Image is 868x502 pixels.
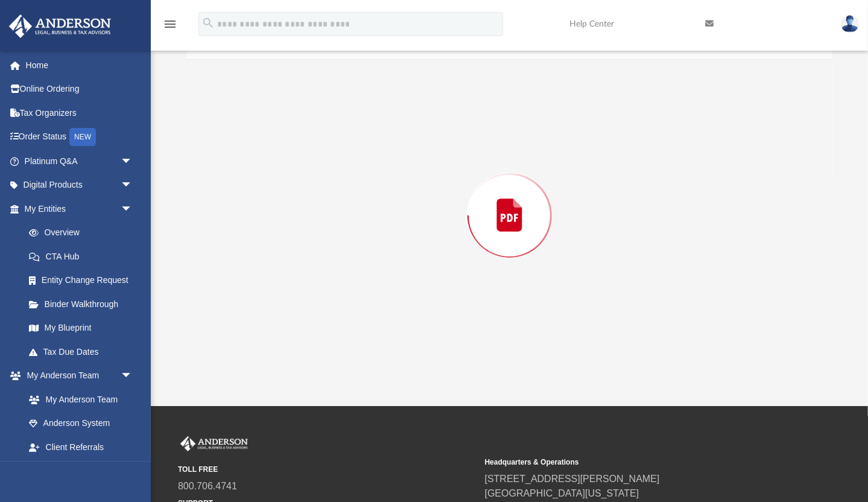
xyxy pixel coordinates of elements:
[8,149,151,173] a: Platinum Q&Aarrow_drop_down
[186,28,832,372] div: Preview
[121,149,145,174] span: arrow_drop_down
[121,364,145,389] span: arrow_drop_down
[485,474,660,484] a: [STREET_ADDRESS][PERSON_NAME]
[178,481,237,491] a: 800.706.4741
[8,459,145,483] a: My Documentsarrow_drop_down
[17,435,145,459] a: Client Referrals
[8,53,151,77] a: Home
[17,268,151,293] a: Entity Change Request
[17,340,151,364] a: Tax Due Dates
[17,411,145,436] a: Anderson System
[8,197,151,221] a: My Entitiesarrow_drop_down
[17,292,151,316] a: Binder Walkthrough
[121,459,145,484] span: arrow_drop_down
[5,14,115,38] img: Anderson Advisors Platinum Portal
[121,197,145,221] span: arrow_drop_down
[8,364,145,388] a: My Anderson Teamarrow_drop_down
[69,128,96,146] div: NEW
[17,316,145,340] a: My Blueprint
[8,173,151,197] a: Digital Productsarrow_drop_down
[8,101,151,125] a: Tax Organizers
[8,125,151,150] a: Order StatusNEW
[178,436,250,452] img: Anderson Advisors Platinum Portal
[17,244,151,268] a: CTA Hub
[178,464,477,475] small: TOLL FREE
[17,221,151,245] a: Overview
[485,457,784,468] small: Headquarters & Operations
[8,77,151,101] a: Online Ordering
[17,387,139,411] a: My Anderson Team
[163,23,177,31] a: menu
[485,488,639,498] a: [GEOGRAPHIC_DATA][US_STATE]
[201,16,215,30] i: search
[121,173,145,198] span: arrow_drop_down
[163,17,177,31] i: menu
[841,15,859,33] img: User Pic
